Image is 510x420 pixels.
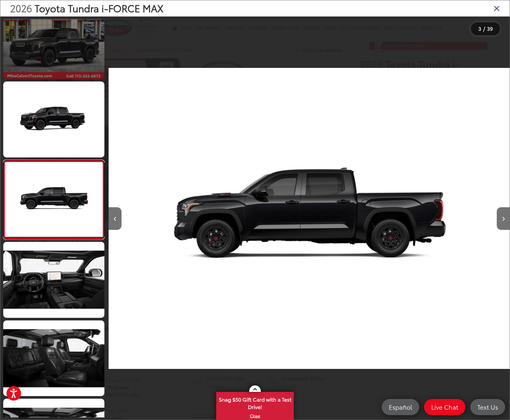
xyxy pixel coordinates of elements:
button: Previous image [109,207,122,230]
span: Español [386,403,415,411]
img: 2026 Toyota Tundra i-FORCE MAX TRD Pro [2,241,105,318]
img: 2026 Toyota Tundra i-FORCE MAX TRD Pro [2,319,105,397]
span: Snag $50 Gift Card with a Test Drive! [217,393,293,412]
i: Close gallery [494,4,500,12]
span: / [483,27,486,31]
span: Text Us [474,403,501,411]
a: Español [382,399,419,415]
button: Next image [497,207,510,230]
span: 2026 [10,1,32,15]
span: 39 [487,25,493,32]
a: Text Us [470,399,505,415]
span: Toyota Tundra i-FORCE MAX [35,1,164,15]
img: 2026 Toyota Tundra i-FORCE MAX TRD Pro [109,29,510,407]
span: 3 [478,25,481,32]
span: Live Chat [428,403,462,411]
img: 2026 Toyota Tundra i-FORCE MAX TRD Pro [2,81,105,158]
img: 2026 Toyota Tundra i-FORCE MAX TRD Pro [4,162,104,237]
a: Live Chat [424,399,465,415]
div: 2026 Toyota Tundra i-FORCE MAX TRD Pro 2 [109,29,510,407]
